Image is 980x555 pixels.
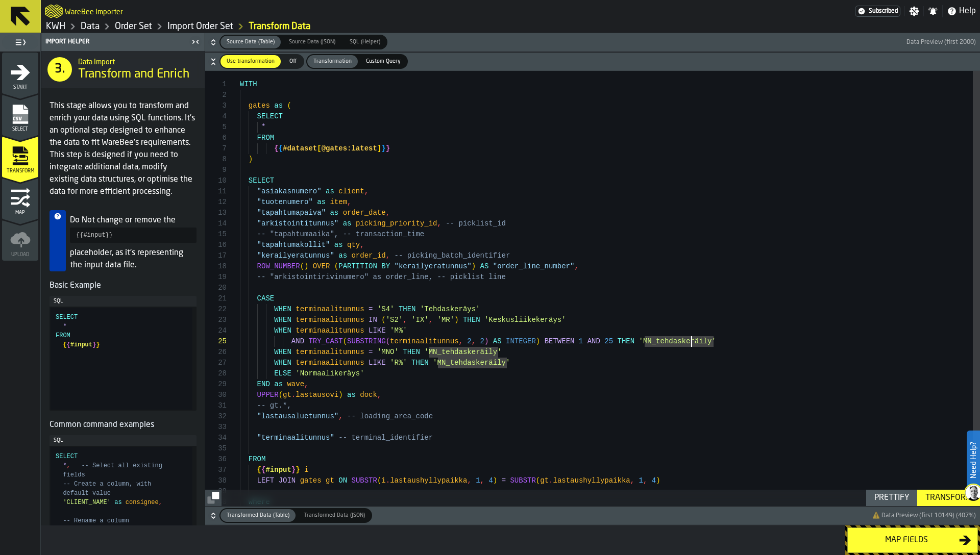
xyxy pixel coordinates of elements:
a: link-to-/wh/i/4fb45246-3b77-4bb5-b880-c337c3c5facb/data/orders/ [115,21,152,32]
div: 8 [205,154,227,165]
span: 1 [476,476,480,485]
button: button- [205,507,980,525]
div: 15 [205,229,227,240]
label: button-switch-multi-Transformed Data (Table) [219,508,297,523]
span: gt [283,391,291,399]
span: ) [484,337,488,345]
div: thumb [298,509,371,522]
span: , [338,412,342,420]
div: 21 [205,293,227,304]
span: SELECT [56,314,78,321]
span: SELECT [249,176,274,185]
span: ( [343,337,347,345]
span: BETWEEN [545,337,575,345]
span: } [92,341,96,348]
span: ) [536,337,540,345]
label: button-toggle-Toggle Full Menu [2,35,38,49]
span: dock [360,391,377,399]
div: 36 [205,454,227,465]
span: 4 [488,476,493,485]
span: as [334,241,343,249]
div: 22 [205,304,227,315]
pre: {{#input}} [70,228,197,243]
span: 'Tehdaskeräys' [420,305,480,313]
span: as [274,102,283,110]
span: AND [291,337,304,345]
span: { [63,341,66,348]
span: , [472,337,476,345]
span: . [291,391,296,399]
span: THEN [403,348,420,356]
span: , [347,198,351,206]
span: FROM [257,134,275,142]
span: , [459,337,463,345]
span: picking_priority_id [356,219,437,228]
span: { [279,144,283,153]
a: link-to-/wh/i/4fb45246-3b77-4bb5-b880-c337c3c5facb/import/orders/3cfd623c-ee4c-44a5-946f-2edc6155... [249,21,310,32]
span: INTEGER [506,337,536,345]
div: 3 [205,100,227,111]
div: thumb [220,509,296,522]
span: LIKE [369,359,386,367]
span: CASE [257,294,275,302]
span: ) [472,262,476,270]
div: thumb [220,36,281,48]
span: 'MR' [437,316,455,324]
header: Import Helper [41,33,205,51]
span: ) [304,262,308,270]
span: END [257,380,270,388]
p: Do Not change or remove the [70,214,197,226]
div: 29 [205,379,227,390]
label: button-switch-multi-Off [282,54,304,69]
span: } [296,466,300,474]
span: qty [347,241,360,249]
span: { [274,144,278,153]
span: "tapahtumakollit" [257,241,330,249]
span: SQL (Helper) [346,38,384,46]
span: } [96,341,100,348]
span: terminaalitunnus [296,359,364,367]
span: "tuotenumero" [257,198,313,206]
span: #dataset [283,144,317,153]
div: 25 [205,336,227,347]
span: as [338,251,347,260]
span: client [338,187,364,195]
span: , [437,219,442,228]
span: 'MN_tehdaskeräily' [639,337,716,345]
nav: Breadcrumb [45,20,510,33]
div: 32 [205,411,227,422]
div: 1 [205,79,227,90]
span: THEN [399,305,416,313]
span: terminaalitunnus [296,348,364,356]
span: { [257,466,261,474]
button: button- [205,490,222,506]
span: -- picklist_id [446,219,506,228]
div: 3. [47,57,72,82]
span: i [381,476,385,485]
h5: Basic Example [50,280,197,292]
span: AND [587,337,600,345]
label: button-switch-multi-Custom Query [359,54,408,69]
span: terminaalitunnus [296,305,364,313]
span: SUBSTR [352,476,377,485]
a: logo-header [45,2,63,20]
div: 35 [205,443,227,454]
span: IN [369,316,377,324]
div: 6 [205,133,227,143]
span: , [480,476,484,485]
span: fields [63,471,85,478]
div: title-Transform and Enrich [41,51,205,88]
span: ( [377,476,381,485]
span: gt [326,476,334,485]
span: THEN [463,316,480,324]
span: Upload [2,252,38,258]
span: "kerailyeratunnus" [395,262,472,270]
div: thumb [360,55,407,68]
span: order_id [351,251,385,260]
span: , [304,380,308,388]
div: 24 [205,325,227,336]
span: Help [959,5,976,17]
span: 'Normaalikeräys' [296,369,364,377]
span: Start [2,85,38,90]
span: order_date [343,209,386,217]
